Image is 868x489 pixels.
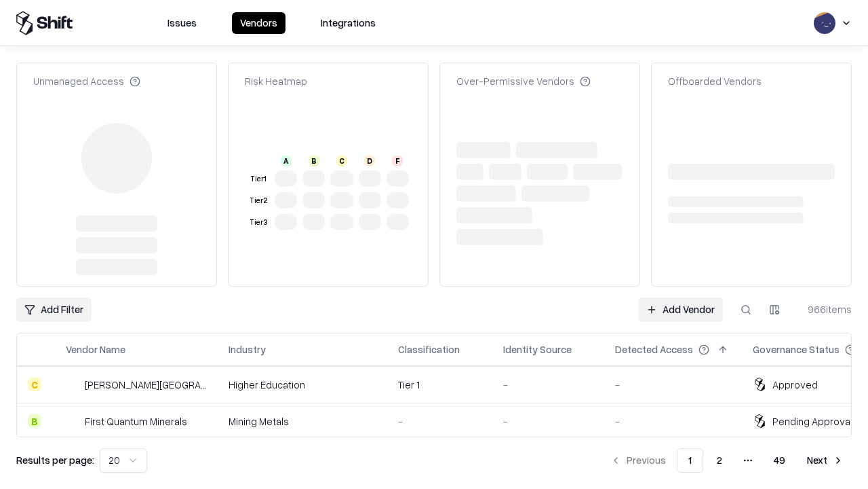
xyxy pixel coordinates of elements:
[503,342,572,357] div: Identity Source
[615,378,731,392] div: -
[602,448,852,473] nav: pagination
[753,342,840,357] div: Governance Status
[392,156,403,166] div: F
[763,448,796,473] button: 49
[364,156,375,166] div: D
[772,414,852,429] div: Pending Approval
[229,414,376,429] div: Mining Metals
[248,173,269,185] div: Tier 1
[615,342,693,357] div: Detected Access
[772,378,818,392] div: Approved
[85,378,207,392] div: [PERSON_NAME][GEOGRAPHIC_DATA]
[248,195,269,206] div: Tier 2
[16,453,94,467] p: Results per page:
[248,217,269,228] div: Tier 3
[799,448,852,473] button: Next
[309,156,319,166] div: B
[677,448,703,473] button: 1
[66,342,125,357] div: Vendor Name
[503,378,593,392] div: -
[706,448,733,473] button: 2
[503,414,593,429] div: -
[313,12,384,34] button: Integrations
[232,12,285,34] button: Vendors
[245,74,307,88] div: Risk Heatmap
[16,297,92,322] button: Add Filter
[336,156,347,166] div: C
[229,378,376,392] div: Higher Education
[398,378,481,392] div: Tier 1
[281,156,292,166] div: A
[66,378,79,391] img: Reichman University
[456,74,591,88] div: Over-Permissive Vendors
[615,414,731,429] div: -
[797,302,852,316] div: 966 items
[28,414,41,428] div: B
[398,414,481,429] div: -
[398,342,460,357] div: Classification
[229,342,266,357] div: Industry
[159,12,205,34] button: Issues
[28,378,41,391] div: C
[638,297,723,322] a: Add Vendor
[85,414,187,429] div: First Quantum Minerals
[668,74,762,88] div: Offboarded Vendors
[66,414,79,428] img: First Quantum Minerals
[33,74,140,88] div: Unmanaged Access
